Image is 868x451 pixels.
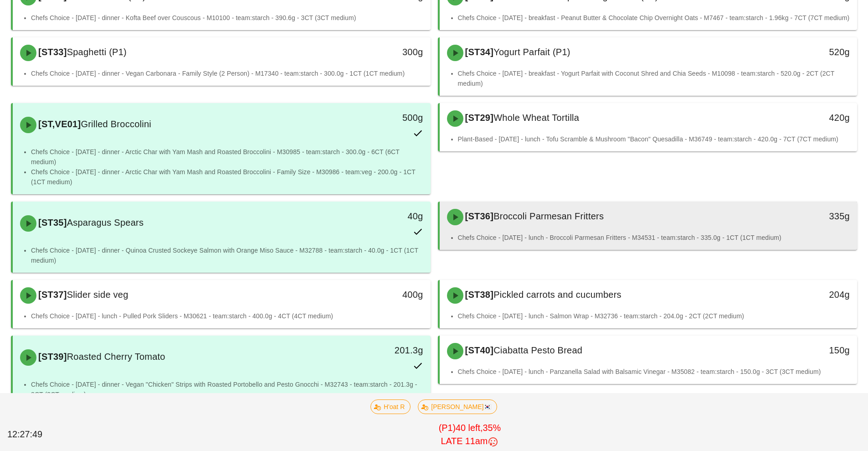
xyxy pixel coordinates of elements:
[67,47,127,57] span: Spaghetti (P1)
[31,167,423,187] li: Chefs Choice - [DATE] - dinner - Arctic Char with Yam Mash and Roasted Broccolini - Family Size -...
[458,134,850,144] li: Plant-Based - [DATE] - lunch - Tofu Scramble & Mushroom "Bacon" Quesadilla - M36749 - team:starch...
[493,345,582,355] span: Ciabatta Pesto Bread
[493,113,579,123] span: Whole Wheat Tortilla
[757,209,850,223] div: 335g
[757,287,850,302] div: 204g
[31,245,423,265] li: Chefs Choice - [DATE] - dinner - Quinoa Crusted Sockeye Salmon with Orange Miso Sauce - M32788 - ...
[330,45,423,59] div: 300g
[36,352,67,362] span: [ST39]
[463,211,494,221] span: [ST36]
[757,343,850,358] div: 150g
[81,119,151,129] span: Grilled Broccolini
[67,352,165,362] span: Roasted Cherry Tomato
[458,13,850,23] li: Chefs Choice - [DATE] - breakfast - Peanut Butter & Chocolate Chip Overnight Oats - M7467 - team:...
[757,45,850,59] div: 520g
[36,290,67,300] span: [ST37]
[36,218,67,228] span: [ST35]
[330,287,423,302] div: 400g
[330,209,423,223] div: 40g
[31,311,423,321] li: Chefs Choice - [DATE] - lunch - Pulled Pork Sliders - M30621 - team:starch - 400.0g - 4CT (4CT me...
[67,290,128,300] span: Slider side veg
[463,113,494,123] span: [ST29]
[376,400,405,414] span: H'oat R
[458,367,850,377] li: Chefs Choice - [DATE] - lunch - Panzanella Salad with Balsamic Vinegar - M35082 - team:starch - 1...
[463,290,494,300] span: [ST38]
[463,345,494,355] span: [ST40]
[31,68,423,78] li: Chefs Choice - [DATE] - dinner - Vegan Carbonara - Family Style (2 Person) - M17340 - team:starch...
[330,343,423,358] div: 201.3g
[458,311,850,321] li: Chefs Choice - [DATE] - lunch - Salmon Wrap - M32736 - team:starch - 204.0g - 2CT (2CT medium)
[77,420,863,450] div: (P1) 35%
[424,400,492,414] span: [PERSON_NAME]🇰🇷
[330,110,423,125] div: 500g
[31,13,423,23] li: Chefs Choice - [DATE] - dinner - Kofta Beef over Couscous - M10100 - team:starch - 390.6g - 3CT (...
[456,423,483,433] span: 40 left,
[67,218,144,228] span: Asparagus Spears
[463,47,494,57] span: [ST34]
[5,426,77,443] div: 12:27:49
[493,47,570,57] span: Yogurt Parfait (P1)
[493,211,604,221] span: Broccoli Parmesan Fritters
[458,233,850,243] li: Chefs Choice - [DATE] - lunch - Broccoli Parmesan Fritters - M34531 - team:starch - 335.0g - 1CT ...
[36,47,67,57] span: [ST33]
[757,110,850,125] div: 420g
[31,379,423,399] li: Chefs Choice - [DATE] - dinner - Vegan "Chicken" Strips with Roasted Portobello and Pesto Gnocchi...
[493,290,621,300] span: Pickled carrots and cucumbers
[458,68,850,88] li: Chefs Choice - [DATE] - breakfast - Yogurt Parfait with Coconut Shred and Chia Seeds - M10098 - t...
[36,119,81,129] span: [ST,VE01]
[31,147,423,167] li: Chefs Choice - [DATE] - dinner - Arctic Char with Yam Mash and Roasted Broccolini - M30985 - team...
[79,435,861,448] div: LATE 11am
